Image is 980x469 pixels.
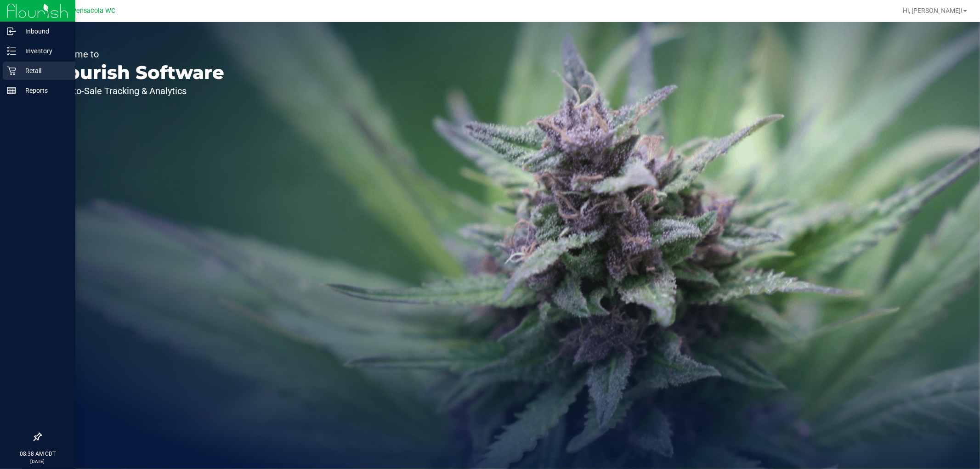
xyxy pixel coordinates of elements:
p: Reports [16,85,71,96]
p: Inventory [16,45,71,57]
inline-svg: Retail [7,66,16,75]
p: 08:38 AM CDT [4,450,71,458]
p: [DATE] [4,458,71,465]
span: Pensacola WC [72,7,115,15]
p: Welcome to [50,50,224,59]
p: Inbound [16,26,71,37]
p: Flourish Software [50,63,224,82]
p: Retail [16,65,71,76]
inline-svg: Inbound [7,27,16,36]
span: Hi, [PERSON_NAME]! [903,7,963,14]
p: Seed-to-Sale Tracking & Analytics [50,86,224,96]
inline-svg: Reports [7,86,16,95]
inline-svg: Inventory [7,46,16,56]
